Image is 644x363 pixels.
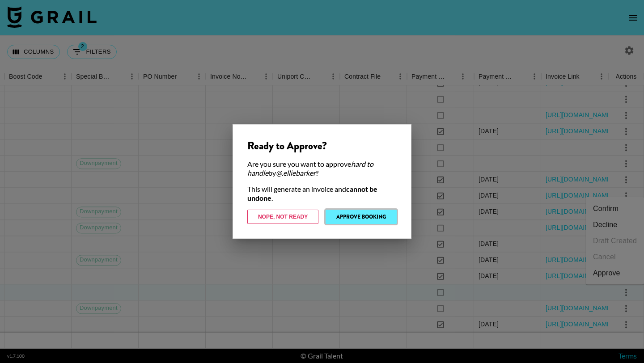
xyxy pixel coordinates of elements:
em: @ .elliebarker [276,169,316,177]
div: Are you sure you want to approve by ? [247,160,397,177]
button: Approve Booking [326,210,397,224]
div: Ready to Approve? [247,139,397,152]
strong: cannot be undone [247,185,377,202]
div: This will generate an invoice and . [247,185,397,203]
em: hard to handle [247,160,373,177]
button: Nope, Not Ready [247,210,318,224]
